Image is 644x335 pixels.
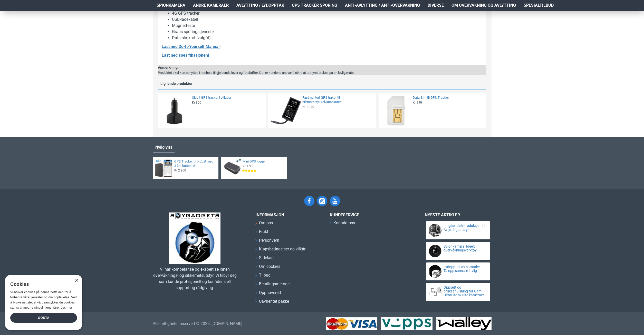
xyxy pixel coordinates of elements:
[330,212,407,217] h3: Kundeservice
[259,229,268,235] span: Frakt
[259,290,281,296] span: Opphavsrett
[270,95,301,126] img: Fastmontert GPS traker til bil/motorsykkel/snøskuter
[428,2,444,8] span: Diverse
[255,272,271,281] a: Tilbud
[255,237,279,246] a: Personvern
[155,159,173,178] img: GPS Tracker til bil/båt med 3 års batteritid
[172,35,483,41] li: Data simkort (valgfri)
[330,220,355,229] a: Kontakt oss
[259,237,279,243] span: Personvern
[158,70,354,75] div: Produktet skal kun benyttes i henhold til gjeldende lover og forskrifter. Det er kundens ansvar å...
[292,2,337,8] span: GPS Tracker Sporing
[153,321,242,327] a: Alle rettigheter reservert © 2025, [DOMAIN_NAME]
[524,2,554,8] span: Spesialtilbud
[162,44,220,50] a: Last ned Do-It-Yourself Manual!
[255,281,290,290] a: Betalingsmetode
[259,263,280,270] span: Om cookies
[162,44,220,49] b: Last ned Do-It-Yourself Manual!
[413,96,483,100] a: Data-Sim til GPS Tracker
[236,2,284,8] span: Avlytting / Lydopptak
[169,212,220,264] img: SpyGadgets.no
[436,317,492,330] img: Vi godtar faktura betaling
[333,220,355,226] span: Kontakt oss
[259,272,271,278] span: Tilbud
[255,246,305,255] a: Kjøpsbetingelser og vilkår
[192,96,262,100] a: Skjult GPS tracker i billader
[174,159,215,168] a: GPS Tracker til bil/båt med 3 års batteritid
[259,281,290,287] span: Betalingsmetode
[381,317,432,330] img: Vi godtar Vipps
[444,286,486,297] a: Oppsett og bruksanvisning for Cam UltraLife skjulte kameraer
[172,29,483,35] li: Gratis sporingstjeneste
[345,2,420,8] span: Anti-avlytting / Anti-overvåkning
[259,246,305,252] span: Kjøpsbetingelser og vilkår
[10,290,77,309] span: Vi bruker cookies på denne nettsiden for å forbedre våre tjenester og din opplevelse. Ved å bruke...
[153,266,237,291] div: Vi har kompetanse og ekspertise innen overvåknings- og sikkerhetsutstyr. Vi tilbyr deg som kunde ...
[380,95,412,126] img: Data-Sim til GPS Tracker
[153,142,175,153] a: Nylig vist
[255,255,274,263] a: Sidekart
[444,265,486,273] a: Lydopptak av samtaler - Ta opp samtale lovlig
[255,263,280,272] a: Om cookies
[243,159,283,164] a: Mini GPS logger
[326,317,377,330] img: Vi godtar Visa og MasterCard
[158,65,354,70] div: Anmerkning:
[10,279,74,290] div: Cookies
[193,2,229,8] span: Andre kameraer
[172,10,483,16] li: 4G GPS tracker
[302,105,314,109] span: Kr 1 990
[10,313,77,323] div: Godta
[172,16,483,23] li: USB-ladekabel
[223,159,242,178] img: Mini GPS logger
[160,95,191,126] img: Skjult GPS tracker i billader
[259,220,273,226] span: Om oss
[444,224,486,232] a: Inngående Introduksjon til Avlyttingsutstyr
[425,212,492,217] h3: Nyeste artikler
[259,255,274,261] span: Sidekart
[255,212,322,217] h3: INFORMASJON
[255,229,268,237] a: Frakt
[413,100,422,105] span: Kr 990
[255,298,289,307] a: Uavhentet pakke
[444,245,486,252] a: Spionkamera: Ideelt overvåkningsverktøy
[259,298,289,304] span: Uavhentet pakke
[158,80,195,89] a: Lignende produkter
[243,164,254,168] span: Kr 1 300
[174,168,186,172] span: Kr 2 900
[192,100,201,105] span: Kr 800
[61,306,72,309] a: Les mer, opens a new window
[162,53,209,58] b: Last ned spesifikasjonen!
[255,290,281,298] a: Opphavsrett
[255,220,273,229] a: Om oss
[302,96,373,104] a: Fastmontert GPS traker til bil/motorsykkel/snøskuter
[74,279,78,282] div: Close
[451,2,516,8] span: Om overvåkning og avlytting
[162,52,209,58] a: Last ned spesifikasjonen!
[157,2,185,8] span: Spionkamera
[172,23,483,29] li: Magnetfeste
